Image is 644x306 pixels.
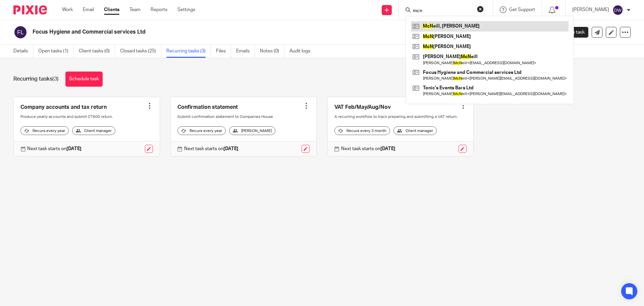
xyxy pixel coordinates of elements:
[177,6,195,13] a: Settings
[13,25,28,39] img: svg%3E
[52,76,59,82] span: (3)
[509,7,535,12] span: Get Support
[334,126,390,135] div: Recurs every 3 month
[65,72,103,87] a: Schedule task
[477,6,484,12] button: Clear
[380,146,395,151] strong: [DATE]
[412,8,473,14] input: Search
[20,126,69,135] div: Recurs every year
[393,126,437,135] div: Client manager
[13,45,33,58] a: Details
[166,45,211,58] a: Recurring tasks (3)
[236,45,255,58] a: Emails
[120,45,161,58] a: Closed tasks (25)
[229,126,275,135] div: [PERSON_NAME]
[62,6,73,13] a: Work
[38,45,74,58] a: Open tasks (1)
[260,45,284,58] a: Notes (0)
[151,6,167,13] a: Reports
[104,6,119,13] a: Clients
[216,45,231,58] a: Files
[83,6,94,13] a: Email
[79,45,115,58] a: Client tasks (0)
[223,146,238,151] strong: [DATE]
[184,145,238,152] p: Next task starts on
[66,146,82,151] strong: [DATE]
[612,5,623,15] img: svg%3E
[13,76,59,83] h1: Recurring tasks
[13,5,47,14] img: Pixie
[572,6,609,13] p: [PERSON_NAME]
[72,126,115,135] div: Client manager
[33,29,438,36] h2: Focus Hygiene and Commercial services Ltd
[27,145,82,152] p: Next task starts on
[289,45,315,58] a: Audit logs
[129,6,141,13] a: Team
[341,145,395,152] p: Next task starts on
[177,126,226,135] div: Recurs every year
